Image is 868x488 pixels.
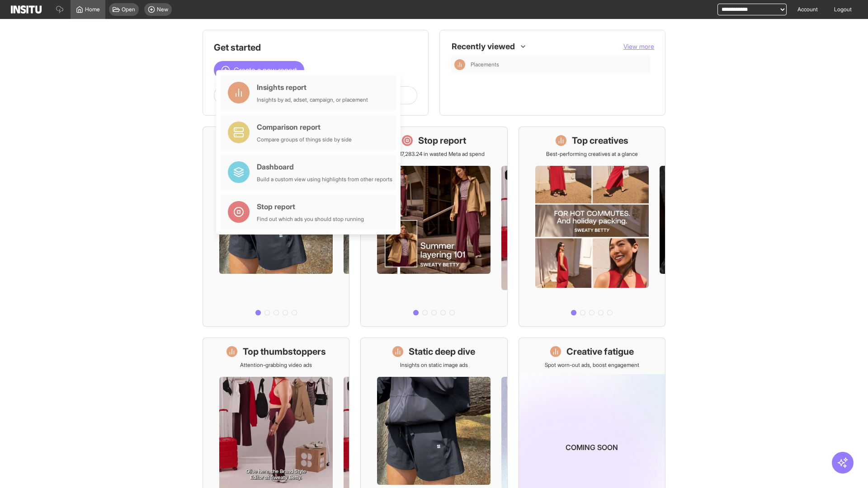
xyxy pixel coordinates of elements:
[234,65,297,75] span: Create a new report
[546,150,638,158] p: Best-performing creatives at a glance
[360,127,507,327] a: Stop reportSave £17,283.24 in wasted Meta ad spend
[383,150,485,158] p: Save £17,283.24 in wasted Meta ad spend
[243,345,326,358] h1: Top thumbstoppers
[240,361,312,369] p: Attention-grabbing video ads
[11,5,42,14] img: Logo
[257,122,352,132] div: Comparison report
[257,136,352,143] div: Compare groups of things side by side
[257,161,392,172] div: Dashboard
[214,41,417,54] h1: Get started
[471,61,499,68] span: Placements
[471,61,647,68] span: Placements
[400,361,468,369] p: Insights on static image ads
[454,59,465,70] div: Insights
[257,201,364,212] div: Stop report
[623,42,654,51] button: View more
[519,127,665,327] a: Top creativesBest-performing creatives at a glance
[257,82,368,93] div: Insights report
[418,134,466,147] h1: Stop report
[257,216,364,223] div: Find out which ads you should stop running
[623,42,654,50] span: View more
[203,127,349,327] a: What's live nowSee all active ads instantly
[257,96,368,103] div: Insights by ad, adset, campaign, or placement
[257,176,392,183] div: Build a custom view using highlights from other reports
[214,61,304,79] button: Create a new report
[85,6,100,13] span: Home
[157,6,168,13] span: New
[122,6,135,13] span: Open
[572,134,628,147] h1: Top creatives
[409,345,475,358] h1: Static deep dive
